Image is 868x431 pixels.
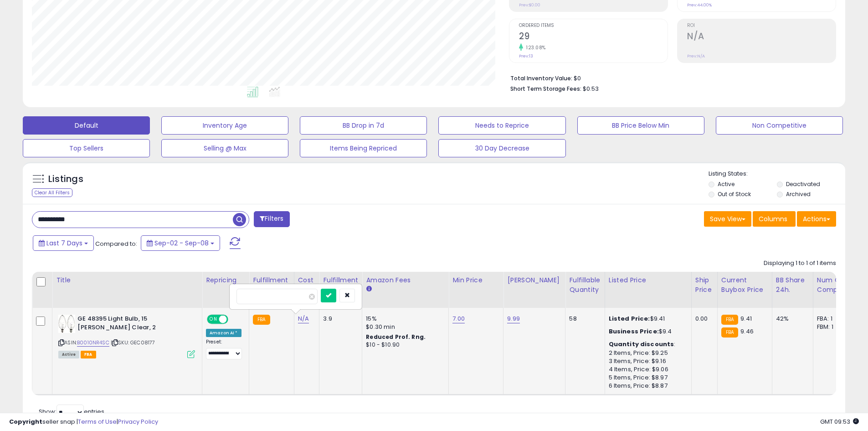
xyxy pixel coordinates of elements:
[111,339,155,346] span: | SKU: GEC08177
[609,315,684,323] div: $9.41
[33,235,94,251] button: Last 7 Days
[206,329,241,337] div: Amazon AI *
[253,275,290,285] div: Fulfillment
[721,315,738,325] small: FBA
[519,53,533,59] small: Prev: 13
[577,116,704,135] button: BB Price Below Min
[254,211,289,227] button: Filters
[609,327,659,336] b: Business Price:
[300,139,427,157] button: Items Being Repriced
[764,259,836,268] div: Displaying 1 to 1 of 1 items
[58,315,195,357] div: ASIN:
[695,315,710,323] div: 0.00
[366,323,442,331] div: $0.30 min
[569,275,601,295] div: Fulfillable Quantity
[48,173,83,186] h5: Listings
[609,357,684,365] div: 3 Items, Price: $9.16
[95,239,137,248] span: Compared to:
[77,315,188,334] b: GE 48395 Light Bulb, 15 [PERSON_NAME] Clear, 2
[39,407,104,416] span: Show: entries
[609,327,684,336] div: $9.4
[583,84,599,93] span: $0.53
[366,341,442,349] div: $10 - $10.90
[569,315,597,323] div: 58
[523,44,546,51] small: 123.08%
[452,314,465,323] a: 7.00
[507,275,561,285] div: [PERSON_NAME]
[438,139,565,157] button: 30 Day Decrease
[161,139,288,157] button: Selling @ Max
[721,327,738,338] small: FBA
[519,23,668,28] span: Ordered Items
[366,285,371,293] small: Amazon Fees.
[695,275,714,295] div: Ship Price
[776,315,806,323] div: 42%
[687,31,836,43] h2: N/A
[709,170,845,178] p: Listing States:
[23,116,150,135] button: Default
[510,72,829,83] li: $0
[118,417,158,426] a: Privacy Policy
[23,139,150,157] button: Top Sellers
[323,275,358,295] div: Fulfillment Cost
[609,275,688,285] div: Listed Price
[300,116,427,135] button: BB Drop in 7d
[609,374,684,382] div: 5 Items, Price: $8.97
[81,351,96,358] span: FBA
[759,214,787,223] span: Columns
[786,180,820,188] label: Deactivated
[58,315,75,333] img: 51Z0OLxUebL._SL40_.jpg
[32,188,72,197] div: Clear All Filters
[366,315,442,323] div: 15%
[58,351,79,358] span: All listings currently available for purchase on Amazon
[609,340,684,348] div: :
[609,365,684,374] div: 4 Items, Price: $9.06
[206,275,245,285] div: Repricing
[740,314,752,323] span: 9.41
[687,23,836,28] span: ROI
[716,116,843,135] button: Non Competitive
[704,211,751,227] button: Save View
[718,190,751,198] label: Out of Stock
[227,316,241,323] span: OFF
[786,190,811,198] label: Archived
[817,275,850,295] div: Num of Comp.
[208,316,219,323] span: ON
[776,275,809,295] div: BB Share 24h.
[817,315,847,323] div: FBA: 1
[154,239,209,248] span: Sep-02 - Sep-08
[452,275,499,285] div: Min Price
[609,340,674,348] b: Quantity discounts
[797,211,836,227] button: Actions
[718,180,734,188] label: Active
[609,314,650,323] b: Listed Price:
[687,53,705,59] small: Prev: N/A
[366,333,426,341] b: Reduced Prof. Rng.
[78,417,117,426] a: Terms of Use
[519,31,668,43] h2: 29
[438,116,565,135] button: Needs to Reprice
[609,382,684,390] div: 6 Items, Price: $8.87
[687,2,712,8] small: Prev: 44.00%
[77,339,109,347] a: B0010NR4SC
[519,2,540,8] small: Prev: $0.00
[46,239,82,248] span: Last 7 Days
[507,314,520,323] a: 9.99
[253,315,270,325] small: FBA
[56,275,198,285] div: Title
[206,339,242,359] div: Preset:
[510,74,572,82] b: Total Inventory Value:
[298,314,309,323] a: N/A
[740,327,754,336] span: 9.46
[721,275,768,295] div: Current Buybox Price
[9,418,158,426] div: seller snap | |
[9,417,42,426] strong: Copyright
[366,275,445,285] div: Amazon Fees
[323,315,355,323] div: 3.9
[817,323,847,331] div: FBM: 1
[753,211,796,227] button: Columns
[609,349,684,357] div: 2 Items, Price: $9.25
[141,235,220,251] button: Sep-02 - Sep-08
[510,85,581,93] b: Short Term Storage Fees:
[820,417,859,426] span: 2025-09-16 09:53 GMT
